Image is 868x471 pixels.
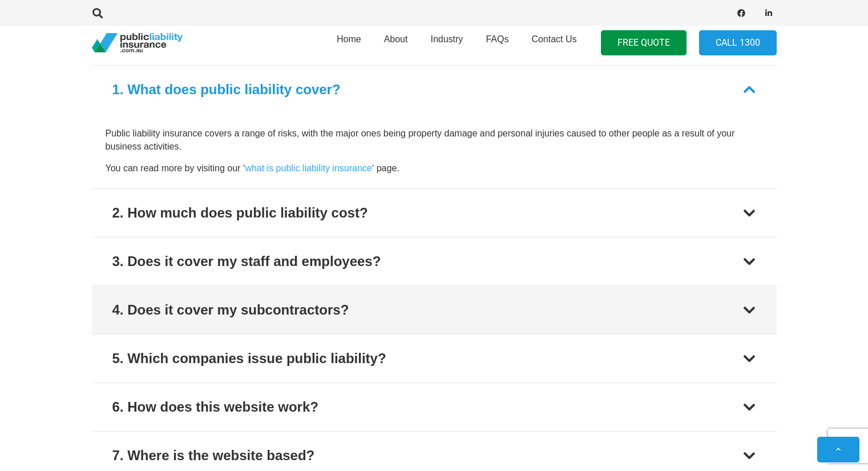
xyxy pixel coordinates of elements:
[92,237,777,285] button: 3. Does it cover my staff and employees?
[112,397,318,417] div: 6. How does this website work?
[112,79,341,100] div: 1. What does public liability cover?
[87,8,110,18] a: Search
[733,5,749,21] a: Facebook
[430,34,463,44] span: Industry
[92,189,777,237] button: 2. How much does public liability cost?
[761,5,777,21] a: LinkedIn
[112,348,386,369] div: 5. Which companies issue public liability?
[92,286,777,334] button: 4. Does it cover my subcontractors?
[520,22,588,63] a: Contact Us
[474,22,520,63] a: FAQs
[419,22,474,63] a: Industry
[486,34,508,44] span: FAQs
[106,162,763,175] p: You can read more by visiting our ‘ ‘ page.
[92,66,777,114] button: 1. What does public liability cover?
[106,127,763,153] p: Public liability insurance covers a range of risks, with the major ones being property damage and...
[112,203,368,223] div: 2. How much does public liability cost?
[112,445,315,466] div: 7. Where is the website based?
[384,34,408,44] span: About
[531,34,576,44] span: Contact Us
[699,30,777,56] a: Call 1300
[92,335,777,383] button: 5. Which companies issue public liability?
[817,437,859,462] a: Back to top
[92,383,777,431] button: 6. How does this website work?
[325,22,373,63] a: Home
[92,33,183,53] a: pli_logotransparent
[337,34,361,44] span: Home
[245,163,372,173] a: what is public liability insurance
[112,251,381,272] div: 3. Does it cover my staff and employees?
[112,300,349,320] div: 4. Does it cover my subcontractors?
[601,30,687,56] a: FREE QUOTE
[373,22,419,63] a: About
